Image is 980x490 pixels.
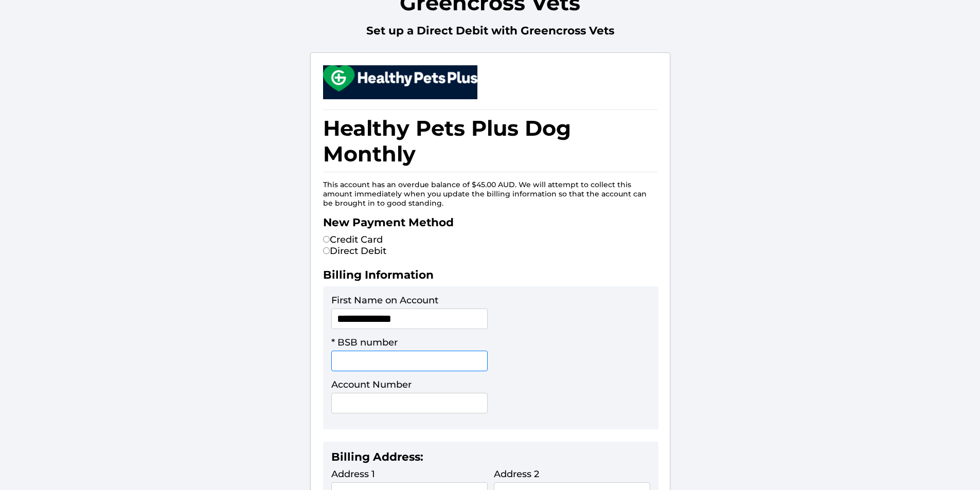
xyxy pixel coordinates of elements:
img: small.png [323,65,477,92]
label: Address 1 [331,468,375,480]
h2: New Payment Method [323,215,657,234]
label: Account Number [331,379,412,390]
label: First Name on Account [331,295,438,306]
label: Direct Debit [323,245,386,257]
label: * BSB number [331,337,398,348]
h2: Set up a Direct Debit with Greencross Vets [310,24,670,42]
label: Address 2 [494,468,539,480]
h1: Healthy Pets Plus Dog Monthly [323,110,657,172]
p: This account has an overdue balance of $45.00 AUD. We will attempt to collect this amount immedia... [323,180,657,208]
label: Credit Card [323,234,383,245]
h2: Billing Address: [331,450,650,468]
input: Credit Card [323,236,330,243]
input: Direct Debit [323,247,330,254]
h2: Billing Information [323,268,657,286]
